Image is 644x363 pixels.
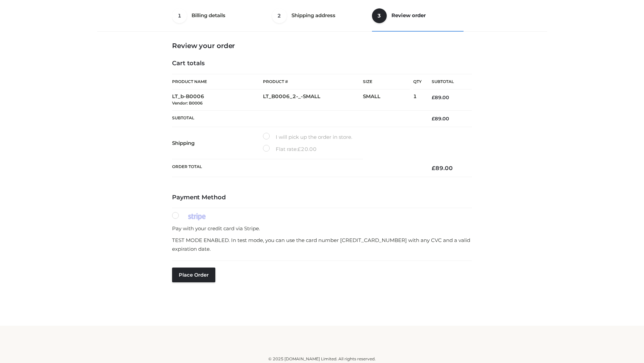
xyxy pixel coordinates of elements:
th: Product Name [172,74,263,89]
h4: Payment Method [172,194,472,201]
bdi: 20.00 [298,146,317,152]
bdi: 89.00 [432,165,453,171]
small: Vendor: B0006 [172,100,203,106]
th: Order Total [172,159,422,177]
button: Place order [172,268,215,282]
label: I will pick up the order in store. [263,133,352,142]
span: £ [432,165,435,171]
th: Shipping [172,127,263,159]
td: LT_b-B0006 [172,89,263,111]
td: SMALL [363,89,413,111]
span: £ [432,116,435,122]
th: Subtotal [422,74,472,89]
th: Qty [413,74,422,89]
p: TEST MODE ENABLED. In test mode, you can use the card number [CREDIT_CARD_NUMBER] with any CVC an... [172,236,472,253]
th: Subtotal [172,110,422,127]
th: Size [363,74,410,89]
bdi: 89.00 [432,94,449,100]
h4: Cart totals [172,60,472,67]
div: © 2025 [DOMAIN_NAME] Limited. All rights reserved. [100,356,544,362]
p: Pay with your credit card via Stripe. [172,224,472,233]
span: £ [432,94,435,100]
h3: Review your order [172,42,472,50]
bdi: 89.00 [432,116,449,122]
th: Product # [263,74,363,89]
td: LT_B0006_2-_-SMALL [263,89,363,111]
label: Flat rate: [263,145,317,154]
span: £ [298,146,301,152]
td: 1 [413,89,422,111]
